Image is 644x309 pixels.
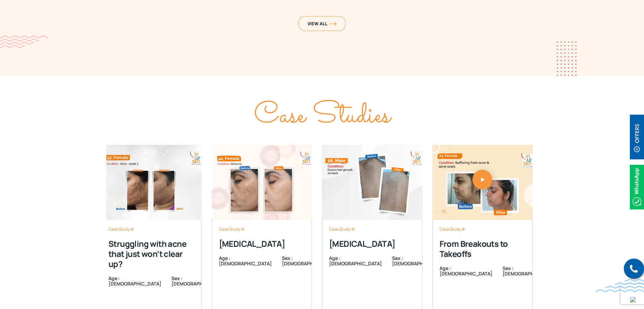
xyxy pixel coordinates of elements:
div: Case Study # [219,227,305,232]
img: offerBt [630,115,644,159]
img: dotes1 [557,41,577,76]
div: Age : [DEMOGRAPHIC_DATA] [440,266,492,282]
a: View Allorange-arrow [298,16,346,31]
img: poster [432,145,533,220]
img: orange-arrow [329,22,336,26]
img: Whatsappicon [630,165,644,209]
div: Struggling with acne that just won’t clear up? [108,239,195,269]
div: Case Study # [440,227,526,232]
div: Sex : [DEMOGRAPHIC_DATA] [161,276,224,293]
div: [MEDICAL_DATA] [329,239,415,249]
div: Sex : [DEMOGRAPHIC_DATA] [492,266,555,282]
div: [MEDICAL_DATA] [219,239,305,249]
div: Age : [DEMOGRAPHIC_DATA] [108,276,161,293]
div: Case Study # [108,227,195,232]
span: View All [308,21,336,27]
img: up-blue-arrow.svg [630,297,636,302]
span: Case Studies [254,94,390,138]
div: From Breakouts to Takeoffs [440,239,526,259]
img: bluewave [595,279,644,292]
div: Age : [DEMOGRAPHIC_DATA] [219,256,272,272]
div: Sex : [DEMOGRAPHIC_DATA] [272,256,335,272]
div: Case Study # [329,227,415,232]
div: Sex : [DEMOGRAPHIC_DATA] [382,256,445,272]
a: Whatsappicon [630,183,644,190]
div: Age : [DEMOGRAPHIC_DATA] [329,256,382,272]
